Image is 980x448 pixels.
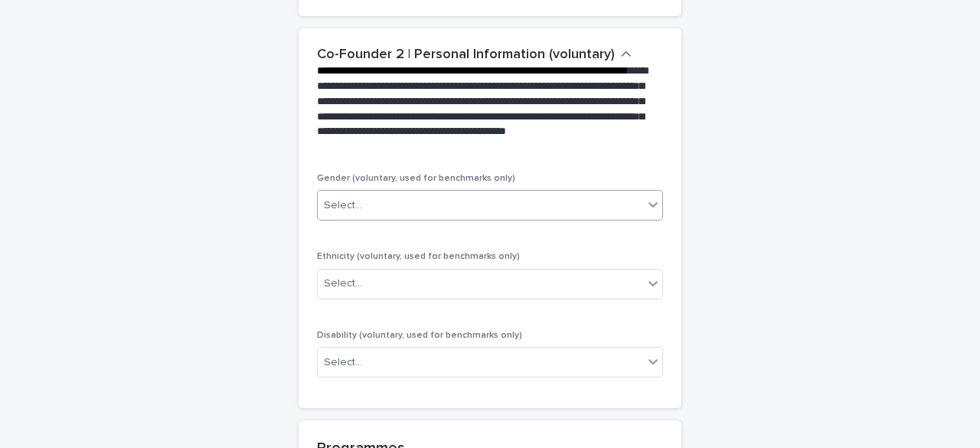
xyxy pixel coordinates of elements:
[317,331,522,340] span: Disability (voluntary, used for benchmarks only)
[317,174,515,183] span: Gender (voluntary, used for benchmarks only)
[317,252,520,261] span: Ethnicity (voluntary, used for benchmarks only)
[317,47,632,64] button: Co-Founder 2 | Personal Information (voluntary)
[324,355,362,371] div: Select...
[324,276,362,292] div: Select...
[324,198,362,214] div: Select...
[317,47,615,64] h2: Co-Founder 2 | Personal Information (voluntary)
